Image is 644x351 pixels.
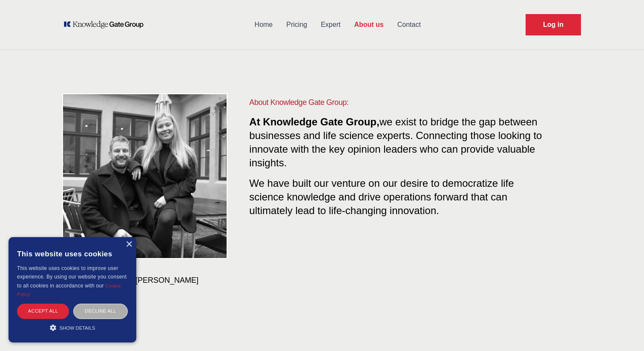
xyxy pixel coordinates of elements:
img: KOL management, KEE, Therapy area experts [63,94,227,258]
a: Cookie Policy [17,283,121,297]
div: Decline all [73,304,128,319]
span: We have built our venture on our desire to democratize life science knowledge and drive operation... [249,174,514,216]
div: Close [126,241,132,248]
span: Show details [60,325,95,331]
div: This website uses cookies [17,244,128,264]
a: About us [347,14,390,36]
h3: [PERSON_NAME] & [PERSON_NAME] [63,275,236,285]
a: Contact [391,14,428,36]
span: At Knowledge Gate Group, [249,116,379,128]
a: Request Demo [526,14,581,35]
iframe: Chat Widget [601,310,644,351]
div: Accept all [17,304,69,319]
a: KOL Knowledge Platform: Talk to Key External Experts (KEE) [63,20,149,29]
p: CEO & COO [63,263,236,273]
a: Home [248,14,280,36]
a: Expert [314,14,347,36]
span: we exist to bridge the gap between businesses and life science experts. Connecting those looking ... [249,116,542,168]
h1: About Knowledge Gate Group: [249,96,547,108]
div: Show details [17,323,128,332]
a: Pricing [279,14,314,36]
span: This website uses cookies to improve user experience. By using our website you consent to all coo... [17,265,126,289]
